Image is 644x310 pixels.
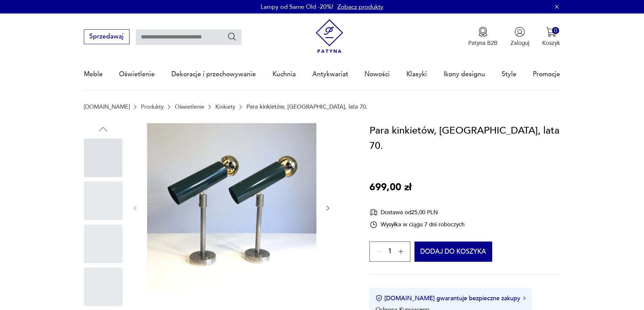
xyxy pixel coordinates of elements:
p: Lampy od Same Old -20%! [261,3,333,11]
p: Zaloguj [510,39,529,47]
img: Ikona koszyka [546,27,556,37]
a: Kinkiety [215,104,235,110]
a: Oświetlenie [175,104,204,110]
img: Ikonka użytkownika [515,27,525,37]
img: Ikona certyfikatu [376,295,382,302]
button: 0Koszyk [542,27,560,47]
h1: Para kinkietów, [GEOGRAPHIC_DATA], lata 70. [369,123,560,154]
button: Sprzedawaj [84,29,129,44]
a: [DOMAIN_NAME] [84,104,130,110]
p: Patyna B2B [468,39,498,47]
a: Antykwariat [312,59,348,90]
img: Patyna - sklep z meblami i dekoracjami vintage [312,19,347,53]
button: [DOMAIN_NAME] gwarantuje bezpieczne zakupy [376,294,525,303]
img: Ikona medalu [478,27,488,37]
a: Produkty [141,104,164,110]
a: Klasyki [406,59,427,90]
a: Nowości [364,59,390,90]
span: 1 [388,249,392,254]
div: Wysyłka w ciągu 7 dni roboczych [369,221,464,229]
p: 699,00 zł [369,180,411,195]
button: Szukaj [227,32,237,41]
a: Ikona medaluPatyna B2B [468,27,498,47]
a: Promocje [533,59,560,90]
button: Dodaj do koszyka [414,242,493,262]
a: Sprzedawaj [84,34,129,40]
a: Style [502,59,517,90]
img: Zdjęcie produktu Para kinkietów, Niemcy, lata 70. [147,123,316,292]
a: Meble [84,59,103,90]
button: Patyna B2B [468,27,498,47]
img: Ikona strzałki w prawo [523,297,525,300]
a: Dekoracje i przechowywanie [171,59,256,90]
a: Zobacz produkty [337,3,383,11]
p: Koszyk [542,39,560,47]
p: Para kinkietów, [GEOGRAPHIC_DATA], lata 70. [246,104,367,110]
div: Dostawa od 25,00 PLN [369,208,464,217]
button: Zaloguj [510,27,529,47]
a: Oświetlenie [119,59,155,90]
img: Ikona dostawy [369,208,378,217]
a: Kuchnia [272,59,296,90]
a: Ikony designu [444,59,485,90]
div: 0 [552,27,559,34]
